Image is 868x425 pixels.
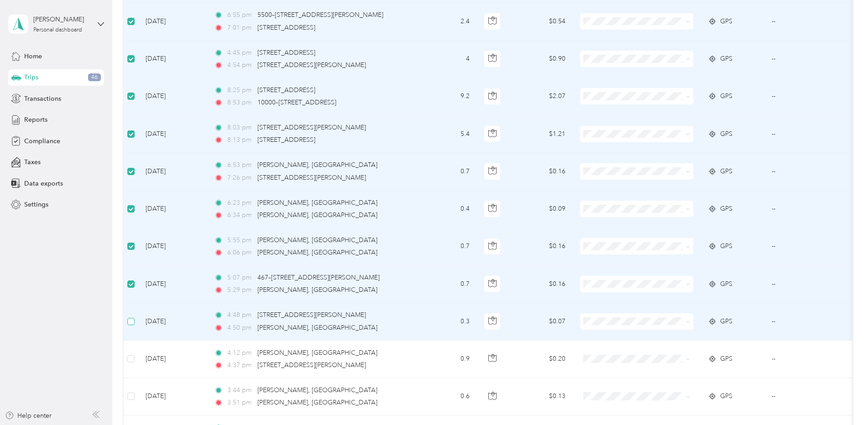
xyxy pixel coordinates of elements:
[257,399,377,406] span: [PERSON_NAME], [GEOGRAPHIC_DATA]
[227,273,253,283] span: 5:07 pm
[764,153,847,190] td: --
[227,398,253,408] span: 3:51 pm
[257,86,315,94] span: [STREET_ADDRESS]
[257,61,366,69] span: [STREET_ADDRESS][PERSON_NAME]
[764,78,847,115] td: --
[720,166,732,176] span: GPS
[720,354,732,364] span: GPS
[24,73,38,82] span: Trips
[257,236,377,244] span: [PERSON_NAME], [GEOGRAPHIC_DATA]
[227,23,253,33] span: 7:01 pm
[227,160,253,170] span: 6:53 pm
[138,115,207,153] td: [DATE]
[257,249,377,256] span: [PERSON_NAME], [GEOGRAPHIC_DATA]
[138,303,207,340] td: [DATE]
[227,135,253,145] span: 8:13 pm
[24,157,41,167] span: Taxes
[764,228,847,265] td: --
[227,173,253,183] span: 7:26 pm
[509,153,573,190] td: $0.16
[227,98,253,108] span: 8:53 pm
[24,52,42,61] span: Home
[720,91,732,101] span: GPS
[509,191,573,228] td: $0.09
[720,204,732,214] span: GPS
[764,378,847,415] td: --
[417,153,477,190] td: 0.7
[720,16,732,26] span: GPS
[417,341,477,378] td: 0.9
[33,27,82,33] div: Personal dashboard
[227,198,253,208] span: 6:23 pm
[509,265,573,303] td: $0.16
[509,228,573,265] td: $0.16
[417,115,477,153] td: 5.4
[720,316,732,327] span: GPS
[509,341,573,378] td: $0.20
[417,303,477,340] td: 0.3
[257,386,377,394] span: [PERSON_NAME], [GEOGRAPHIC_DATA]
[509,115,573,153] td: $1.21
[417,41,477,78] td: 4
[257,174,366,181] span: [STREET_ADDRESS][PERSON_NAME]
[720,391,732,401] span: GPS
[138,341,207,378] td: [DATE]
[227,310,253,320] span: 4:48 pm
[509,78,573,115] td: $2.07
[764,3,847,40] td: --
[5,411,52,420] button: Help center
[227,48,253,58] span: 4:45 pm
[764,265,847,303] td: --
[764,341,847,378] td: --
[257,24,315,31] span: [STREET_ADDRESS]
[33,15,90,24] div: [PERSON_NAME]
[509,41,573,78] td: $0.90
[227,248,253,258] span: 6:06 pm
[138,191,207,228] td: [DATE]
[509,378,573,415] td: $0.13
[257,161,377,169] span: [PERSON_NAME], [GEOGRAPHIC_DATA]
[417,78,477,115] td: 9.2
[764,303,847,340] td: --
[257,324,377,332] span: [PERSON_NAME], [GEOGRAPHIC_DATA]
[417,378,477,415] td: 0.6
[257,349,377,357] span: [PERSON_NAME], [GEOGRAPHIC_DATA]
[138,378,207,415] td: [DATE]
[227,360,253,370] span: 4:37 pm
[764,41,847,78] td: --
[509,3,573,40] td: $0.54
[24,94,61,104] span: Transactions
[138,78,207,115] td: [DATE]
[257,124,366,131] span: [STREET_ADDRESS][PERSON_NAME]
[417,265,477,303] td: 0.7
[720,241,732,251] span: GPS
[509,303,573,340] td: $0.07
[138,153,207,190] td: [DATE]
[227,210,253,220] span: 6:34 pm
[417,191,477,228] td: 0.4
[257,274,380,281] span: 467–[STREET_ADDRESS][PERSON_NAME]
[227,323,253,333] span: 4:50 pm
[257,11,383,19] span: 5500–[STREET_ADDRESS][PERSON_NAME]
[227,10,253,20] span: 6:55 pm
[227,385,253,395] span: 3:44 pm
[257,98,336,106] span: 10000–[STREET_ADDRESS]
[764,115,847,153] td: --
[227,123,253,133] span: 8:03 pm
[257,361,366,369] span: [STREET_ADDRESS][PERSON_NAME]
[257,211,377,219] span: [PERSON_NAME], [GEOGRAPHIC_DATA]
[764,191,847,228] td: --
[138,265,207,303] td: [DATE]
[24,136,60,146] span: Compliance
[24,179,63,188] span: Data exports
[257,136,315,144] span: [STREET_ADDRESS]
[138,228,207,265] td: [DATE]
[227,85,253,95] span: 8:25 pm
[227,285,253,295] span: 5:29 pm
[720,54,732,64] span: GPS
[817,374,868,425] iframe: Everlance-gr Chat Button Frame
[257,199,377,207] span: [PERSON_NAME], [GEOGRAPHIC_DATA]
[257,311,366,319] span: [STREET_ADDRESS][PERSON_NAME]
[138,3,207,40] td: [DATE]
